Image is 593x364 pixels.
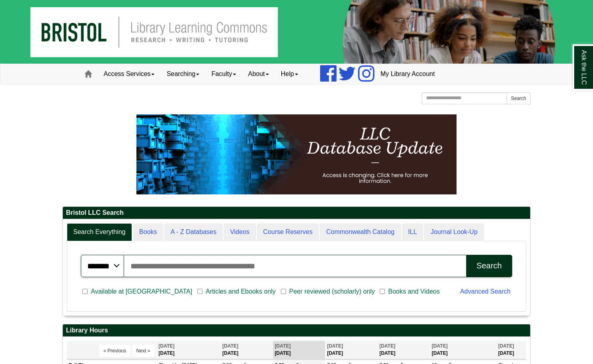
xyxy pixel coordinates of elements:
[63,207,530,219] h2: Bristol LLC Search
[257,223,319,241] a: Course Reserves
[496,341,526,359] th: [DATE]
[424,223,484,241] a: Journal Look-Up
[385,287,443,296] span: Books and Videos
[220,341,273,359] th: [DATE]
[158,343,174,349] span: [DATE]
[275,64,304,84] a: Help
[498,343,514,349] span: [DATE]
[325,341,377,359] th: [DATE]
[205,64,242,84] a: Faculty
[222,343,238,349] span: [DATE]
[327,343,343,349] span: [DATE]
[380,288,385,295] input: Books and Videos
[402,223,423,241] a: ILL
[242,64,275,84] a: About
[375,64,441,84] a: My Library Account
[286,287,378,296] span: Peer reviewed (scholarly) only
[160,64,205,84] a: Searching
[430,341,496,359] th: [DATE]
[466,255,512,277] button: Search
[379,343,395,349] span: [DATE]
[320,223,401,241] a: Commonwealth Catalog
[197,288,202,295] input: Articles and Ebooks only
[88,287,195,296] span: Available at [GEOGRAPHIC_DATA]
[98,64,160,84] a: Access Services
[67,223,132,241] a: Search Everything
[432,343,448,349] span: [DATE]
[136,114,457,194] img: HTML tutorial
[281,288,286,295] input: Peer reviewed (scholarly) only
[507,92,531,104] button: Search
[460,288,511,295] a: Advanced Search
[132,345,155,357] button: Next »
[82,288,88,295] input: Available at [GEOGRAPHIC_DATA]
[377,341,430,359] th: [DATE]
[224,223,256,241] a: Videos
[156,341,220,359] th: [DATE]
[164,223,223,241] a: A - Z Databases
[133,223,163,241] a: Books
[273,341,325,359] th: [DATE]
[477,261,502,270] div: Search
[202,287,279,296] span: Articles and Ebooks only
[63,324,530,337] h2: Library Hours
[275,343,291,349] span: [DATE]
[99,345,131,357] button: « Previous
